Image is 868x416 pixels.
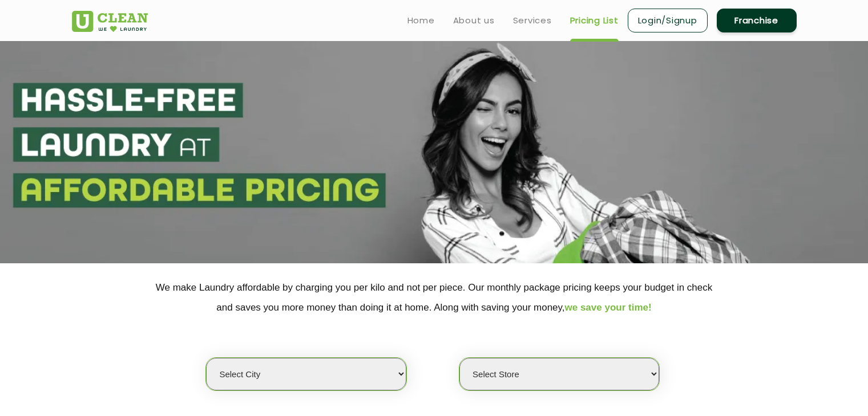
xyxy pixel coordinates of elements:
a: Services [513,14,552,27]
p: We make Laundry affordable by charging you per kilo and not per piece. Our monthly package pricin... [72,278,797,317]
a: Login/Signup [628,9,708,32]
a: Home [407,14,435,27]
a: Franchise [717,9,797,32]
a: About us [453,14,495,27]
a: Pricing List [570,14,619,27]
img: UClean Laundry and Dry Cleaning [72,11,148,32]
span: we save your time! [565,302,652,313]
